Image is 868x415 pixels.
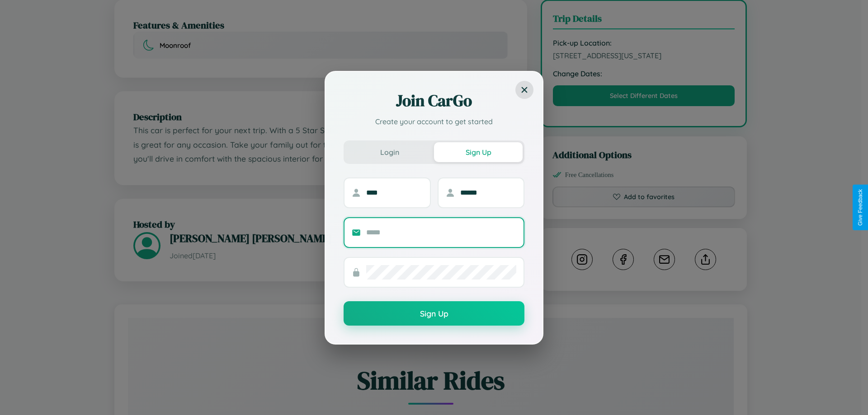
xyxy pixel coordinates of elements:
[344,116,524,127] p: Create your account to get started
[857,189,863,226] div: Give Feedback
[345,142,434,162] button: Login
[344,90,524,112] h2: Join CarGo
[344,301,524,326] button: Sign Up
[434,142,523,162] button: Sign Up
